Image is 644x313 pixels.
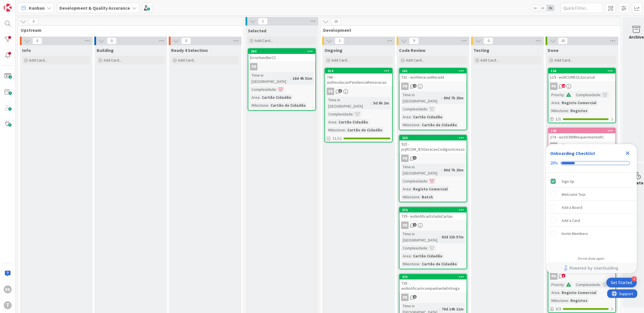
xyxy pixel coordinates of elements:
div: Onboarding Checklist [550,150,595,157]
span: Ready 4 Selection [171,47,208,53]
span: 0 [107,37,117,44]
span: 3 / 3 [556,306,561,312]
div: RB [401,155,409,162]
span: : [427,106,428,112]
div: T [4,301,12,309]
span: Add Card... [103,58,122,63]
span: : [371,100,372,106]
div: Priority [550,92,564,98]
div: RB [400,83,467,90]
span: 9 [409,37,419,44]
div: Registo Comercial [560,289,598,296]
span: : [560,289,560,296]
div: Footer [546,263,637,273]
span: Add Card... [29,58,47,63]
div: Area [327,119,336,125]
div: RB [550,272,558,280]
div: Welcome Tour is incomplete. [548,188,635,201]
span: 1 [258,18,268,25]
span: : [568,108,569,114]
div: Registo Comercial [412,186,449,192]
div: RB [401,222,409,229]
span: : [411,253,412,259]
span: : [419,122,420,128]
div: Add a Card [562,217,580,224]
div: RB [550,83,558,90]
a: 149274 - wsSICRIMRequerimentoRCRBPriority:Complexidade:Area:Registo CriminalMilestone:Registos15/15 [548,128,616,183]
span: 6 [562,274,566,278]
div: Milestone [401,122,419,128]
div: Time in [GEOGRAPHIC_DATA] [401,92,441,104]
div: 126 [551,69,616,73]
div: Complexidade [401,245,427,251]
div: 375 [402,275,467,279]
span: Kanban [29,5,45,11]
div: 149 [551,129,616,133]
a: 314746 - wsResolucaoPendenciaRenovacaoRBTime in [GEOGRAPHIC_DATA]:5d 8h 2mComplexidade:Area:Cartã... [325,68,393,142]
span: 10 [562,84,566,88]
div: 376739 - wsNotificarEstadoCartao [400,207,467,220]
span: 11/11 [333,135,342,141]
div: Do not show again [578,256,605,261]
div: 119 - wsRCOMEOLSucursal [549,73,616,81]
div: Milestone [401,194,419,200]
div: Registo Comercial [560,100,598,106]
span: : [276,86,277,93]
div: 394ErrorHandlerCC [248,49,315,61]
a: 161731 - wsAlteracaoMoradaRBTime in [GEOGRAPHIC_DATA]:89d 7h 25mComplexidade:Area:Cartão CidadãoM... [399,68,467,130]
span: 1 [413,156,417,160]
a: 220925 - prjRCOM_IESGeracaoCodigosAcessoRBTime in [GEOGRAPHIC_DATA]:89d 7h 25mComplexidade:Area:R... [399,135,467,202]
div: Cartão de Cidadão [346,127,384,133]
span: : [427,178,428,184]
span: : [268,102,269,108]
span: 2x [539,5,547,11]
div: Batch [420,194,434,200]
div: Add a Board [562,204,583,211]
div: RB [327,88,334,95]
span: Selected [248,28,266,33]
div: 925 - prjRCOM_IESGeracaoCodigosAcesso [400,140,467,153]
div: Complexidade [401,178,427,184]
div: Cartão Cidadão [412,253,444,259]
div: 220 [402,136,467,140]
div: Complexidade [575,92,601,98]
span: : [568,297,569,304]
div: 375 [400,274,467,280]
span: Powered by UserGuiding [570,265,618,272]
span: Add Card... [480,58,498,63]
img: Visit kanbanzone.com [4,4,12,12]
div: 314 [325,68,392,73]
div: ErrorHandlerCC [248,54,315,61]
div: RB [4,285,12,293]
span: : [353,111,354,117]
div: 126 [549,68,616,73]
span: 4 [562,144,566,148]
span: : [601,282,601,288]
span: Done [548,47,559,53]
span: 3x [547,5,554,11]
div: 1/1 [549,115,616,123]
div: 3/3 [549,305,616,312]
span: Add Card... [555,58,573,63]
span: : [419,261,420,267]
div: Time in [GEOGRAPHIC_DATA] [401,231,439,243]
div: Sign Up is complete. [548,175,635,188]
div: 746 - wsResolucaoPendenciaRenovacao [325,73,392,86]
div: 149 [549,128,616,133]
div: Get Started [611,280,632,285]
div: 375738 - wsNotificarAcompanhanteEntrega [400,274,467,292]
div: RB [400,222,467,229]
span: 0 [29,18,38,25]
span: 0 [181,37,191,44]
span: : [290,75,291,81]
span: : [419,194,420,200]
div: Milestone [550,297,568,304]
span: 1 [335,37,344,44]
span: 1 [413,223,417,227]
div: Time in [GEOGRAPHIC_DATA] [250,72,290,85]
div: Add a Board is incomplete. [548,201,635,214]
div: 79d 14h 11m [440,306,465,312]
div: 731 - wsAlteracaoMorada [400,73,467,81]
div: 376 [400,207,467,213]
span: : [259,94,260,100]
